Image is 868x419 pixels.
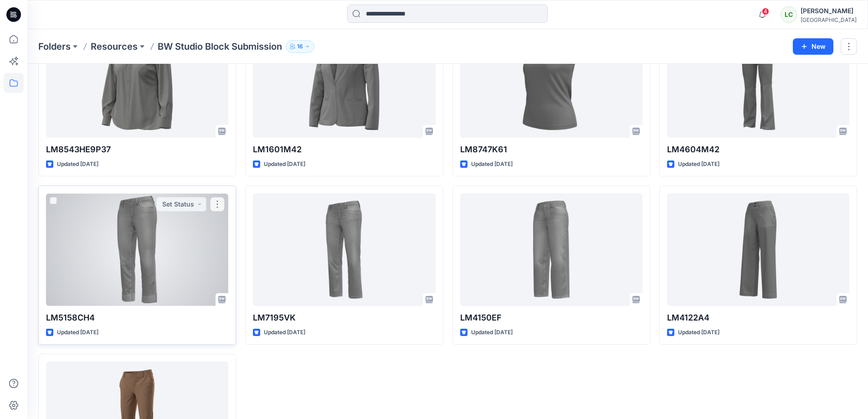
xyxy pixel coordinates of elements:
p: Updated [DATE] [57,328,98,337]
p: Updated [DATE] [471,160,513,169]
a: LM4122A4 [667,193,849,306]
p: LM8543HE9P37 [46,143,228,156]
p: LM1601M42 [253,143,435,156]
p: Updated [DATE] [264,328,305,337]
p: LM4150EF [460,311,642,324]
p: LM4122A4 [667,311,849,324]
p: Updated [DATE] [264,160,305,169]
a: LM7195VK [253,193,435,306]
p: Updated [DATE] [471,328,513,337]
p: LM5158CH4 [46,311,228,324]
p: Updated [DATE] [57,160,98,169]
a: LM4150EF [460,193,642,306]
span: 4 [762,8,769,15]
p: 16 [297,41,303,52]
a: LM8543HE9P37 [46,25,228,138]
p: LM8747K61 [460,143,642,156]
p: Updated [DATE] [678,328,719,337]
div: LC [781,6,797,23]
a: LM5158CH4 [46,193,228,306]
p: BW Studio Block Submission [158,40,282,53]
p: Updated [DATE] [678,160,719,169]
button: 16 [286,40,314,53]
a: Resources [91,40,138,53]
p: LM4604M42 [667,143,849,156]
a: Folders [38,40,71,53]
a: LM1601M42 [253,25,435,138]
div: [GEOGRAPHIC_DATA] [801,16,857,23]
a: LM4604M42 [667,25,849,138]
button: New [793,38,833,55]
div: [PERSON_NAME] [801,5,857,16]
p: LM7195VK [253,311,435,324]
a: LM8747K61 [460,25,642,138]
